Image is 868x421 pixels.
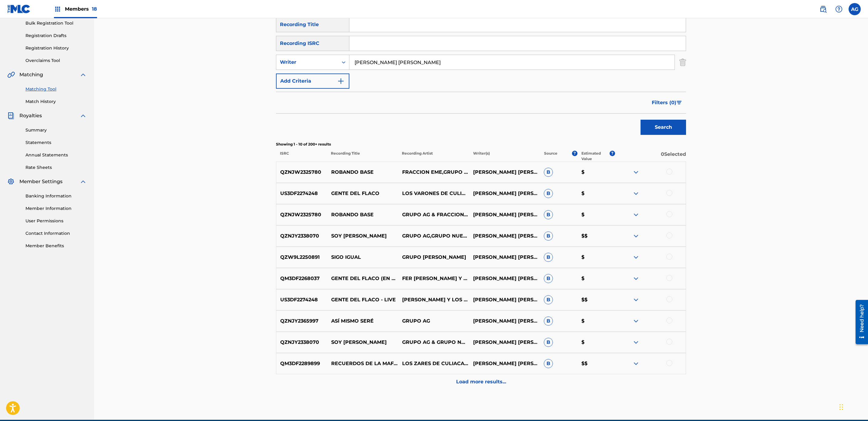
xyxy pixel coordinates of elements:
span: B [544,253,553,262]
img: MLC Logo [7,5,31,13]
p: GENTE DEL FLACO (EN VIVO) [327,275,398,282]
img: expand [79,71,87,78]
span: Filters ( 0 ) [652,99,676,106]
p: QZW9L2250891 [276,254,327,261]
p: Load more results... [456,378,506,385]
p: QM3DF2268037 [276,275,327,282]
p: [PERSON_NAME] [PERSON_NAME] [469,211,540,218]
p: QZNJW2325780 [276,169,327,176]
p: QZNJY2365997 [276,317,327,325]
p: LOS ZARES DE CULIACAN|FER [PERSON_NAME] Y LOS DE NEGRO [398,360,469,367]
p: QM3DF2289899 [276,360,327,367]
div: User Menu [849,3,861,15]
img: Top Rightsholders [54,5,61,13]
img: help [835,5,843,13]
p: $ [577,211,615,218]
img: expand [632,169,640,176]
p: [PERSON_NAME] [PERSON_NAME] [469,296,540,303]
img: 9d2ae6d4665cec9f34b9.svg [337,77,345,85]
img: expand [632,254,640,261]
span: B [544,210,553,219]
span: B [544,189,553,198]
div: Help [833,3,845,15]
p: $$ [577,296,615,303]
p: ROBANDO BASE [327,211,398,218]
p: LOS VARONES DE CULIACÁN|FER [PERSON_NAME] Y LOS DE NEGRO [398,190,469,197]
img: Member Settings [7,178,15,185]
p: [PERSON_NAME] [PERSON_NAME] [469,360,540,367]
p: [PERSON_NAME] [PERSON_NAME] [469,254,540,261]
a: Contact Information [25,230,87,237]
span: Matching [19,71,43,78]
p: GENTE DEL FLACO - LIVE [327,296,398,303]
p: [PERSON_NAME] [PERSON_NAME] [469,339,540,346]
span: 18 [92,6,97,12]
p: ISRC [276,151,327,162]
a: Match History [25,98,87,105]
a: Registration History [25,45,87,51]
p: US3DF2274248 [276,190,327,197]
img: Delete Criterion [679,55,686,70]
p: $ [577,254,615,261]
img: Matching [7,71,15,78]
span: B [544,231,553,241]
span: Members [65,5,97,12]
iframe: Chat Widget [838,392,868,421]
p: Estimated Value [581,151,609,162]
span: B [544,338,553,347]
img: expand [632,190,640,197]
p: QZNJY2338070 [276,339,327,346]
p: [PERSON_NAME] [PERSON_NAME] [469,317,540,325]
div: Drag [839,398,843,416]
a: Member Benefits [25,243,87,249]
a: Matching Tool [25,86,87,92]
span: ? [610,151,615,156]
img: expand [632,211,640,218]
p: Source [544,151,557,162]
a: Public Search [817,3,829,15]
a: Annual Statements [25,152,87,158]
p: $ [577,317,615,325]
p: Showing 1 - 10 of 200+ results [276,142,686,147]
img: expand [632,296,640,303]
button: Add Criteria [276,74,349,89]
p: QZNJY2338070 [276,232,327,240]
p: US3DF2274248 [276,296,327,303]
img: filter [677,101,682,104]
p: GRUPO AG & FRACCION EME [398,211,469,218]
p: Recording Title [327,151,398,162]
p: FER [PERSON_NAME] Y LOS DE NEGRO [398,275,469,282]
p: [PERSON_NAME] [PERSON_NAME] [469,232,540,240]
img: expand [632,317,640,325]
img: expand [632,339,640,346]
button: Filters (0) [648,95,686,110]
p: SOY [PERSON_NAME] [327,339,398,346]
span: Member Settings [19,178,62,185]
a: Banking Information [25,193,87,199]
img: search [819,5,827,13]
span: B [544,168,553,177]
form: Search Form [276,17,686,138]
p: Recording Artist [398,151,469,162]
a: Bulk Registration Tool [25,20,87,26]
p: SIGO IGUAL [327,254,398,261]
img: expand [632,275,640,282]
div: Writer [280,59,335,66]
p: FRACCION EME,GRUPO AG [398,169,469,176]
span: Royalties [19,112,42,119]
p: GENTE DEL FLACO [327,190,398,197]
img: expand [79,112,87,119]
p: $ [577,190,615,197]
p: $$ [577,232,615,240]
p: ASÍ MISMO SERÉ [327,317,398,325]
span: B [544,359,553,368]
p: [PERSON_NAME] [PERSON_NAME] [469,169,540,176]
span: B [544,274,553,283]
p: QZNJW2325780 [276,211,327,218]
p: $ [577,339,615,346]
a: Overclaims Tool [25,57,87,64]
p: $ [577,169,615,176]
